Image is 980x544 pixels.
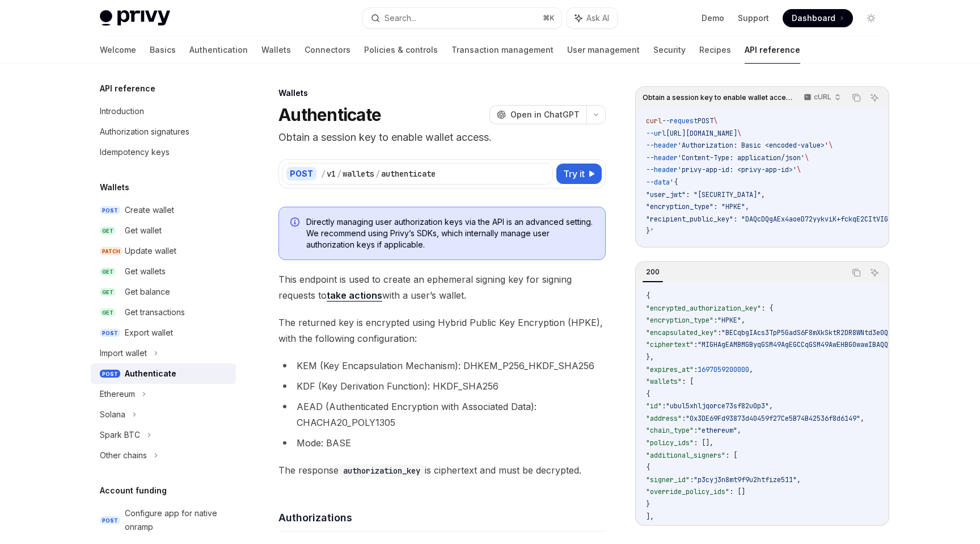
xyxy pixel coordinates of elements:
span: "p3cyj3n8mt9f9u2htfize511" [694,475,797,484]
span: --request [662,116,698,125]
span: --header [646,141,678,150]
span: : [662,401,666,411]
div: 200 [643,265,663,279]
span: POST [100,370,120,378]
a: Demo [702,12,724,24]
span: "encryption_type": "HPKE", [646,202,749,211]
div: Update wallet [125,244,176,258]
span: The response is ciphertext and must be decrypted. [278,462,606,478]
span: "signer_id" [646,475,690,484]
div: Other chains [100,449,147,462]
a: Dashboard [783,9,853,27]
a: Recipes [699,36,731,64]
span: "expires_at" [646,365,694,374]
div: Get transactions [125,306,185,319]
span: POST [698,116,713,125]
div: POST [286,167,316,181]
div: Ethereum [100,387,135,401]
div: Introduction [100,104,144,118]
div: wallets [343,168,374,179]
span: Open in ChatGPT [510,109,580,120]
span: POST [100,206,120,215]
span: "policy_ids" [646,438,694,447]
img: light logo [100,10,170,26]
span: "address" [646,414,682,423]
div: / [375,168,380,179]
a: GETGet wallets [91,261,236,282]
span: : [ [682,377,694,386]
span: curl [646,116,662,125]
h5: Wallets [100,181,129,194]
span: "override_policy_ids" [646,487,729,496]
span: \ [737,129,741,138]
h1: Authenticate [278,104,381,125]
span: '{ [670,178,678,187]
span: Try it [563,167,585,181]
a: POSTExport wallet [91,323,236,343]
div: Create wallet [125,203,174,217]
span: GET [100,267,116,276]
a: GETGet wallet [91,220,236,241]
span: { [646,390,650,399]
span: { [646,291,650,300]
span: { [646,463,650,472]
div: Spark BTC [100,428,140,442]
div: Solana [100,408,125,421]
button: cURL [797,88,846,107]
li: KDF (Key Derivation Function): HKDF_SHA256 [278,378,606,394]
button: Search...⌘K [363,8,561,28]
span: --url [646,129,666,138]
a: PATCHUpdate wallet [91,241,236,261]
span: "wallets" [646,377,682,386]
span: , [749,365,753,374]
span: 'Content-Type: application/json' [678,153,805,162]
a: Transaction management [451,36,554,64]
div: Wallets [278,87,606,99]
span: PATCH [100,247,122,256]
span: "ciphertext" [646,340,694,349]
h4: Authorizations [278,510,606,525]
span: --header [646,153,678,162]
span: : [694,365,698,374]
span: : [694,340,698,349]
li: AEAD (Authenticated Encryption with Associated Data): CHACHA20_POLY1305 [278,399,606,430]
span: }, [646,353,654,362]
li: KEM (Key Encapsulation Mechanism): DHKEM_P256_HKDF_SHA256 [278,358,606,374]
a: GETGet transactions [91,302,236,323]
a: Basics [150,36,176,64]
span: } [646,500,650,509]
div: Authenticate [125,367,176,380]
a: take actions [327,290,382,302]
span: : [694,426,698,435]
button: Ask AI [567,8,617,28]
span: \ [805,153,809,162]
span: , [737,426,741,435]
a: Wallets [261,36,291,64]
span: [URL][DOMAIN_NAME] [666,129,737,138]
div: / [321,168,326,179]
span: : [] [729,487,745,496]
button: Toggle dark mode [862,9,880,27]
div: Get balance [125,285,170,299]
span: : [ [725,451,737,460]
span: --data [646,178,670,187]
span: "ubul5xhljqorce73sf82u0p3" [666,401,769,411]
button: Ask AI [867,90,882,105]
span: , [797,475,801,484]
span: : [682,414,686,423]
span: "id" [646,401,662,411]
span: ], [646,512,654,521]
div: Configure app for native onramp [125,507,229,534]
span: "chain_type" [646,426,694,435]
div: Get wallets [125,265,166,278]
div: Import wallet [100,346,147,360]
h5: Account funding [100,484,167,497]
div: / [337,168,341,179]
span: GET [100,308,116,317]
a: Authentication [189,36,248,64]
a: Authorization signatures [91,122,236,142]
span: : { [761,304,773,313]
a: Security [653,36,686,64]
span: "0x3DE69Fd93873d40459f27Ce5B74B42536f8d6149" [686,414,860,423]
span: This endpoint is used to create an ephemeral signing key for signing requests to with a user’s wa... [278,271,606,303]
